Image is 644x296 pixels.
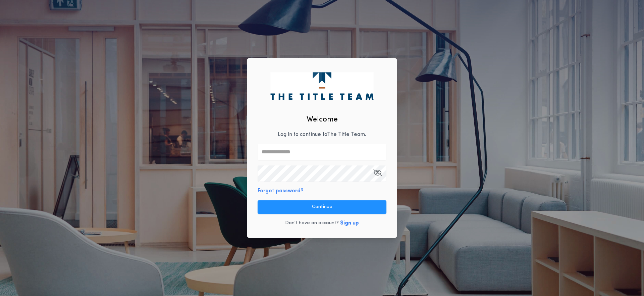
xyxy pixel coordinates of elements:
p: Log in to continue to The Title Team . [278,131,366,139]
button: Forgot password? [258,187,304,195]
button: Sign up [340,219,359,227]
h2: Welcome [307,114,338,125]
p: Don't have an account? [285,220,339,227]
img: logo [270,72,373,100]
button: Continue [258,200,386,214]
